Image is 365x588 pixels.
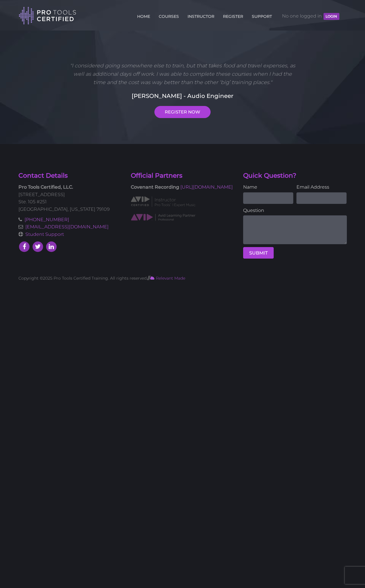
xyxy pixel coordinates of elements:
label: Question [243,207,347,214]
a: REGISTER [222,11,245,20]
strong: Pro Tools Certified, LLC. [18,184,73,190]
a: [EMAIL_ADDRESS][DOMAIN_NAME] [25,224,109,229]
a: [PHONE_NUMBER] [24,217,69,222]
h5: [PERSON_NAME] - Audio Engineer [18,92,347,100]
p: [STREET_ADDRESS] Ste. 105 #251 [GEOGRAPHIC_DATA], [US_STATE] 79109 [18,183,122,213]
label: Email Address [296,183,347,191]
p: "I considered going somewhere else to train, but that takes food and travel expenses, as well as ... [68,62,298,86]
label: Name [243,183,293,191]
a: REGISTER NOW [154,106,211,118]
a: [URL][DOMAIN_NAME] [180,184,233,190]
img: Pro Tools Certified Logo [19,6,76,25]
a: Student Support [25,232,64,237]
strong: Covenant Recording [131,184,179,190]
a: Relevant Made [150,276,185,281]
span: Copyright ©2025 Pro Tools Certified Training. All rights reserved. [18,276,147,281]
button: SUBMIT [243,247,274,259]
h4: Quick Question? [243,171,347,180]
img: AVID Learning Partner classification logo [131,213,196,221]
a: HOME [136,11,152,20]
h4: Contact Details [18,171,122,180]
button: LOGIN [324,13,339,20]
a: INSTRUCTOR [186,11,216,20]
a: COURSES [157,11,180,20]
span: No one logged in [282,7,339,25]
h4: Official Partners [131,171,234,180]
div: // [14,274,351,282]
img: AVID Expert Instructor classification logo [131,196,196,208]
a: SUPPORT [250,11,273,20]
